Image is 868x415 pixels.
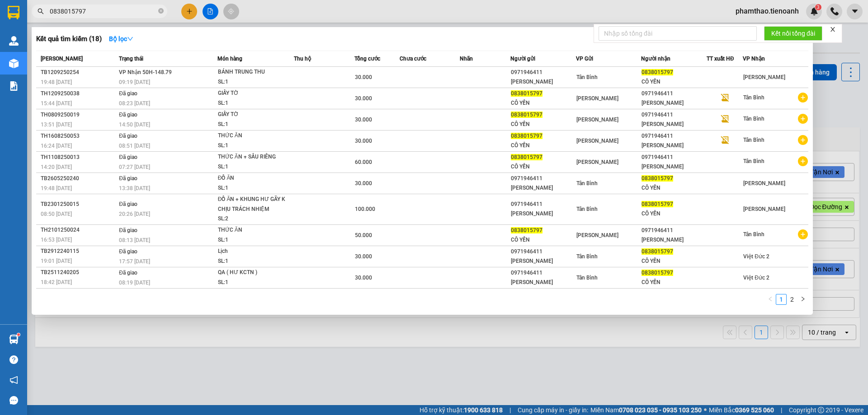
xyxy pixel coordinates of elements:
div: SL: 1 [218,77,286,87]
span: Đã giao [119,175,137,182]
button: Kết nối tổng đài [764,26,822,41]
span: 30.000 [355,95,372,102]
span: 60.000 [355,159,372,165]
div: CÔ YẾN [511,235,576,245]
div: ĐỒ ĂN [218,173,286,183]
span: 50.000 [355,232,372,238]
div: 0971946411 [642,110,706,120]
span: close [830,26,836,33]
div: THỨC ĂN [218,225,286,235]
span: [PERSON_NAME] [743,180,785,187]
span: [PERSON_NAME] [576,117,618,123]
li: Previous Page [765,294,776,305]
span: 07:27 [DATE] [119,164,150,170]
span: Tân Bình [743,137,764,143]
span: search [38,8,44,14]
span: down [127,36,133,42]
div: [PERSON_NAME] [511,77,576,87]
span: Đã giao [119,227,137,233]
div: [PERSON_NAME] [642,235,706,245]
div: 0971946411 [642,226,706,235]
span: 13:38 [DATE] [119,185,150,191]
div: THỨC ĂN + SẦU RIÊNG [218,152,286,162]
span: Tân Bình [743,94,764,101]
div: CÔ YẾN [511,162,576,172]
span: right [800,296,806,302]
span: 08:51 [DATE] [119,143,150,149]
div: [PERSON_NAME] [642,120,706,129]
strong: Bộ lọc [109,35,133,42]
img: logo-vxr [8,6,19,19]
div: CÔ YẾN [511,141,576,150]
div: TB1209250254 [41,68,116,77]
span: Người nhận [641,56,670,62]
input: Tìm tên, số ĐT hoặc mã đơn [50,6,156,16]
div: [PERSON_NAME] [511,256,576,266]
li: 2 [787,294,797,305]
div: [PERSON_NAME] [642,98,706,108]
span: Tân Bình [576,180,598,187]
span: Đã giao [119,90,137,97]
a: 2 [787,294,797,304]
span: notification [9,376,18,384]
span: Món hàng [217,56,242,62]
div: CÔ YẾN [642,256,706,266]
button: left [765,294,776,305]
span: Việt Đức 2 [743,253,769,260]
div: CÔ YẾN [642,183,706,193]
button: Bộ lọcdown [102,32,141,46]
img: warehouse-icon [9,36,19,46]
span: Thu hộ [294,56,311,62]
span: Trạng thái [119,56,143,62]
span: TT xuất HĐ [707,56,734,62]
span: Đã giao [119,133,137,139]
span: 30.000 [355,275,372,281]
span: [PERSON_NAME] [576,159,618,165]
div: 0971946411 [642,89,706,98]
span: left [768,296,773,302]
div: ĐỒ ĂN + KHUNG HƯ GÃY K CHỊU TRÁCH NHIỆM [218,195,286,214]
span: Tân Bình [576,275,598,281]
span: 16:53 [DATE] [41,237,72,243]
img: solution-icon [9,81,19,91]
span: VP Gửi [576,56,593,62]
div: CÔ YẾN [642,278,706,287]
div: SL: 1 [218,183,286,193]
li: Next Page [797,294,808,305]
span: question-circle [9,355,18,364]
div: TB2605250240 [41,174,116,183]
span: plus-circle [798,156,808,166]
div: [PERSON_NAME] [642,162,706,172]
span: VP Nhận [743,56,765,62]
span: 19:48 [DATE] [41,185,72,191]
div: CÔ YẾN [642,209,706,219]
span: 13:51 [DATE] [41,121,72,128]
span: Chưa cước [400,56,426,62]
div: SL: 1 [218,162,286,172]
div: 0971946411 [511,68,576,77]
span: plus-circle [798,114,808,124]
span: 0838015797 [642,248,673,255]
span: 14:20 [DATE] [41,164,72,170]
span: Đã giao [119,201,137,207]
div: 0971946411 [511,200,576,209]
div: 0971946411 [642,153,706,162]
span: Tân Bình [743,231,764,238]
div: CÔ YẾN [511,120,576,129]
span: [PERSON_NAME] [576,95,618,102]
div: SL: 1 [218,120,286,130]
span: 08:50 [DATE] [41,211,72,217]
span: close-circle [158,8,164,14]
span: 0838015797 [642,69,673,75]
span: 30.000 [355,138,372,144]
span: plus-circle [798,135,808,145]
span: 0838015797 [511,90,542,97]
span: Kết nối tổng đài [771,28,815,38]
div: CÔ YẾN [642,77,706,87]
span: Nhãn [460,56,473,62]
span: 30.000 [355,74,372,80]
div: SL: 1 [218,141,286,151]
div: 0971946411 [511,247,576,256]
span: 14:50 [DATE] [119,121,150,128]
span: 19:01 [DATE] [41,258,72,264]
